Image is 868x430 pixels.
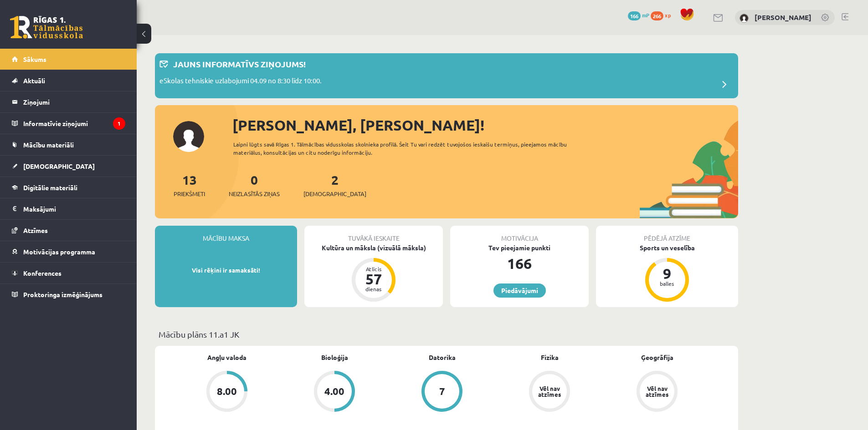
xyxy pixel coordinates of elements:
[12,49,125,70] a: Sākums
[23,183,77,192] span: Digitālie materiāli
[304,243,443,303] a: Kultūra un māksla (vizuālā māksla) Atlicis 57 dienas
[596,226,738,243] div: Pēdējā atzīme
[628,11,641,20] span: 166
[596,243,738,303] a: Sports un veselība 9 balles
[23,269,62,277] span: Konferences
[281,371,388,414] a: 4.00
[450,253,589,274] div: 166
[740,14,749,23] img: Endijs Krūmiņš
[23,141,74,149] span: Mācību materiāli
[23,113,125,134] legend: Informatīvie ziņojumi
[12,198,125,219] a: Maksājumi
[159,76,322,88] p: eSkolas tehniskie uzlabojumi 04.09 no 8:30 līdz 10:00.
[207,353,247,362] a: Angļu valoda
[12,220,125,241] a: Atzīmes
[641,353,673,362] a: Ģeogrāfija
[439,386,445,396] div: 7
[653,281,681,286] div: balles
[496,371,603,414] a: Vēl nav atzīmes
[360,286,387,292] div: dienas
[304,226,443,243] div: Tuvākā ieskaite
[233,140,583,157] div: Laipni lūgts savā Rīgas 1. Tālmācības vidusskolas skolnieka profilā. Šeit Tu vari redzēt tuvojošo...
[651,11,663,20] span: 266
[23,248,95,256] span: Motivācijas programma
[360,272,387,286] div: 57
[388,371,496,414] a: 7
[541,353,559,362] a: Fizika
[12,134,125,155] a: Mācību materiāli
[174,189,205,198] span: Priekšmeti
[155,226,297,243] div: Mācību maksa
[23,91,125,112] legend: Ziņojumi
[628,11,649,19] a: 166 mP
[644,385,670,397] div: Vēl nav atzīmes
[173,58,306,70] p: Jauns informatīvs ziņojums!
[12,241,125,262] a: Motivācijas programma
[12,91,125,112] a: Ziņojumi
[23,76,45,85] span: Aktuāli
[324,386,344,396] div: 4.00
[23,226,48,234] span: Atzīmes
[173,371,281,414] a: 8.00
[12,156,125,177] a: [DEMOGRAPHIC_DATA]
[665,11,671,19] span: xp
[232,114,738,136] div: [PERSON_NAME], [PERSON_NAME]!
[493,283,546,298] a: Piedāvājumi
[755,13,812,22] a: [PERSON_NAME]
[303,189,366,198] span: [DEMOGRAPHIC_DATA]
[642,11,649,19] span: mP
[450,243,589,253] div: Tev pieejamie punkti
[12,177,125,198] a: Digitālie materiāli
[537,385,562,397] div: Vēl nav atzīmes
[450,226,589,243] div: Motivācija
[596,243,738,253] div: Sports un veselība
[303,172,366,198] a: 2[DEMOGRAPHIC_DATA]
[12,263,125,283] a: Konferences
[321,353,348,362] a: Bioloģija
[12,284,125,305] a: Proktoringa izmēģinājums
[12,70,125,91] a: Aktuāli
[229,189,280,198] span: Neizlasītās ziņas
[159,266,293,275] p: Visi rēķini ir samaksāti!
[159,58,734,94] a: Jauns informatīvs ziņojums! eSkolas tehniskie uzlabojumi 04.09 no 8:30 līdz 10:00.
[23,55,46,63] span: Sākums
[360,266,387,272] div: Atlicis
[10,16,83,39] a: Rīgas 1. Tālmācības vidusskola
[23,290,103,298] span: Proktoringa izmēģinājums
[23,198,125,219] legend: Maksājumi
[429,353,456,362] a: Datorika
[159,328,734,340] p: Mācību plāns 11.a1 JK
[113,117,125,130] i: 1
[217,386,237,396] div: 8.00
[12,113,125,134] a: Informatīvie ziņojumi1
[229,172,280,198] a: 0Neizlasītās ziņas
[651,11,675,19] a: 266 xp
[23,162,95,170] span: [DEMOGRAPHIC_DATA]
[304,243,443,253] div: Kultūra un māksla (vizuālā māksla)
[174,172,205,198] a: 13Priekšmeti
[603,371,711,414] a: Vēl nav atzīmes
[653,266,681,281] div: 9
